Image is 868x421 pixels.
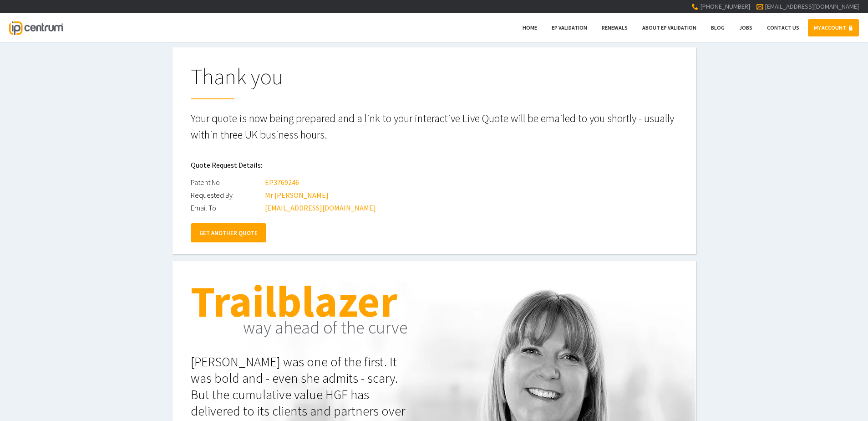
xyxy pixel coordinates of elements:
[602,24,628,31] span: Renewals
[191,176,264,189] div: Patent No
[642,24,696,31] span: About EP Validation
[596,19,634,36] a: Renewals
[191,189,264,201] div: Requested By
[517,19,543,36] a: Home
[636,19,702,36] a: About EP Validation
[711,24,725,31] span: Blog
[705,19,731,36] a: Blog
[767,24,799,31] span: Contact Us
[552,24,587,31] span: EP Validation
[761,19,805,36] a: Contact Us
[733,19,758,36] a: Jobs
[739,24,752,31] span: Jobs
[191,66,678,99] h1: Thank you
[700,2,750,10] span: [PHONE_NUMBER]
[546,19,593,36] a: EP Validation
[9,13,63,42] a: IP Centrum
[265,189,329,201] div: Mr [PERSON_NAME]
[265,176,299,189] div: EP3769246
[191,223,266,242] a: GET ANOTHER QUOTE
[191,201,264,214] div: Email To
[808,19,859,36] a: MY ACCOUNT
[191,110,678,143] p: Your quote is now being prepared and a link to your interactive Live Quote will be emailed to you...
[265,201,376,214] div: [EMAIL_ADDRESS][DOMAIN_NAME]
[191,154,678,176] h2: Quote Request Details:
[765,2,859,10] a: [EMAIL_ADDRESS][DOMAIN_NAME]
[523,24,537,31] span: Home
